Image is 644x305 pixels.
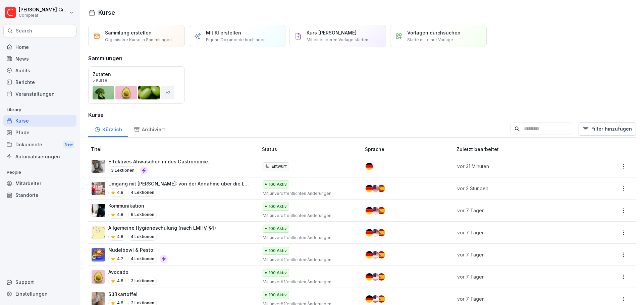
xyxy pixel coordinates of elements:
[457,273,582,280] p: vor 7 Tagen
[161,86,174,99] div: + 2
[372,273,379,281] img: us.svg
[372,251,379,258] img: us.svg
[88,54,122,62] h3: Sammlungen
[117,234,123,240] p: 4.8
[91,146,259,153] p: Titel
[269,204,287,210] p: 100 Aktiv
[3,104,76,115] p: Library
[407,37,453,43] p: Starte mit einer Vorlage
[105,37,172,43] p: Organisiere Kurse in Sammlungen
[366,163,373,170] img: de.svg
[3,53,76,65] a: News
[307,37,368,43] p: Mit einer leeren Vorlage starten
[263,279,354,285] p: Mit unveröffentlichten Änderungen
[366,251,373,258] img: de.svg
[16,27,32,34] p: Search
[3,76,76,88] a: Berichte
[457,229,582,236] p: vor 7 Tagen
[3,177,76,189] a: Mitarbeiter
[269,181,287,187] p: 100 Aktiv
[3,151,76,162] a: Automatisierungen
[108,246,168,253] p: Nudelbowl & Pesto
[105,29,152,36] p: Sammlung erstellen
[579,122,636,136] button: Filter hinzufügen
[366,273,373,281] img: de.svg
[307,29,357,36] p: Kurs [PERSON_NAME]
[372,295,379,303] img: us.svg
[269,270,287,276] p: 100 Aktiv
[19,7,68,13] p: [PERSON_NAME] Gimpel
[269,292,287,298] p: 100 Aktiv
[93,78,107,82] p: 5 Kurse
[93,71,180,78] p: Zutaten
[108,166,137,174] p: 3 Lektionen
[263,235,354,241] p: Mit unveröffentlichten Änderungen
[269,226,287,232] p: 100 Aktiv
[88,120,128,137] a: Kürzlich
[3,189,76,201] a: Standorte
[3,138,76,151] a: DokumenteNew
[206,29,241,36] p: Mit KI erstellen
[3,276,76,288] div: Support
[372,207,379,214] img: us.svg
[3,115,76,127] a: Kurse
[378,229,385,236] img: es.svg
[263,190,354,197] p: Mit unveröffentlichten Änderungen
[366,295,373,303] img: de.svg
[272,163,287,169] p: Entwurf
[88,111,636,119] h3: Kurse
[108,269,157,276] p: Avocado
[92,160,105,173] img: yil07yidm587r6oj5gwtndu1.png
[263,213,354,219] p: Mit unveröffentlichten Änderungen
[128,211,157,219] p: 6 Lektionen
[366,207,373,214] img: de.svg
[108,224,216,231] p: Allgemeine Hygieneschulung (nach LMHV §4)
[457,207,582,214] p: vor 7 Tagen
[19,13,68,18] p: Compleat
[92,182,105,195] img: q0802f2hnb0e3j45rlj48mwm.png
[378,207,385,214] img: es.svg
[366,229,373,236] img: de.svg
[378,185,385,192] img: es.svg
[3,88,76,100] a: Veranstaltungen
[98,8,115,17] h1: Kurse
[457,295,582,302] p: vor 7 Tagen
[3,288,76,300] a: Einstellungen
[365,146,454,153] p: Sprache
[117,278,123,284] p: 4.8
[3,138,76,151] div: Dokumente
[92,204,105,217] img: eejat4fac4ppw0f9jnw3szvg.png
[3,65,76,76] div: Audits
[378,273,385,281] img: es.svg
[269,248,287,254] p: 100 Aktiv
[3,127,76,138] a: Pfade
[128,188,157,197] p: 4 Lektionen
[108,291,157,298] p: Süßkartoffel
[128,233,157,241] p: 4 Lektionen
[3,41,76,53] a: Home
[457,163,582,170] p: vor 31 Minuten
[128,120,171,137] a: Archiviert
[3,167,76,178] p: People
[366,185,373,192] img: de.svg
[263,257,354,263] p: Mit unveröffentlichten Änderungen
[128,277,157,285] p: 3 Lektionen
[117,212,123,218] p: 4.8
[372,229,379,236] img: us.svg
[63,141,74,148] div: New
[117,256,123,262] p: 4.7
[108,202,157,209] p: Kommunikation
[92,226,105,239] img: pnxrhsgnynh33lkwpecije13.png
[407,29,461,36] p: Vorlagen durchsuchen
